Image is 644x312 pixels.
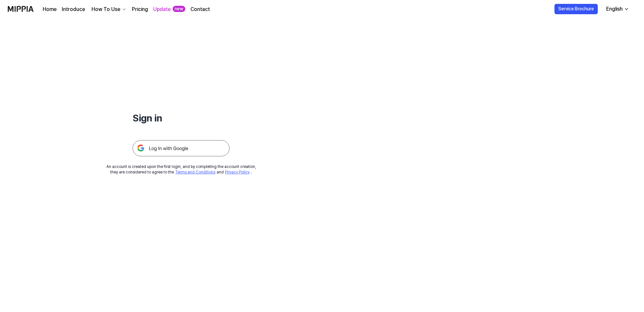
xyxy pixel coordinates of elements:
[133,140,230,156] img: 구글 로그인 버튼
[106,164,256,175] div: An account is created upon the first login, and by completing the account creation, they are cons...
[225,170,250,174] a: Privacy Policy
[90,5,127,13] button: How To Use
[605,5,624,13] div: English
[175,170,215,174] a: Terms and Conditions
[190,5,210,13] a: Contact
[43,5,57,13] a: Home
[601,3,633,16] button: English
[62,5,85,13] a: Introduce
[132,5,148,13] a: Pricing
[90,5,122,13] div: How To Use
[173,6,185,12] div: new
[554,4,598,14] button: Service Brochure
[153,5,171,13] a: Update
[133,111,230,125] h1: Sign in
